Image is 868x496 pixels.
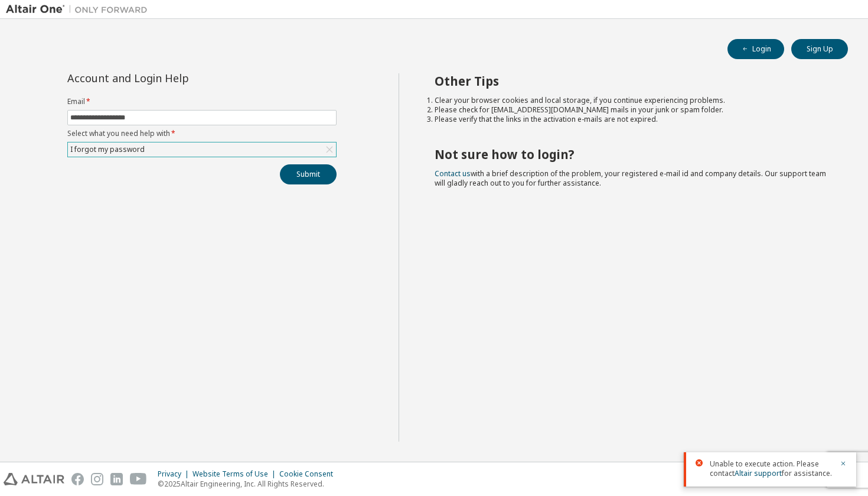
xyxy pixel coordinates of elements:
[435,147,827,162] h2: Not sure how to login?
[435,96,827,105] li: Clear your browser cookies and local storage, if you continue experiencing problems.
[435,168,826,188] span: with a brief description of the problem, your registered e-mail id and company details. Our suppo...
[435,168,471,179] a: Contact us
[67,129,337,138] label: Select what you need help with
[735,468,782,478] a: Altair support
[68,143,146,156] div: I forgot my password
[67,97,337,106] label: Email
[280,164,337,184] button: Submit
[68,142,336,157] div: I forgot my password
[435,73,827,89] h2: Other Tips
[710,459,833,478] span: Unable to execute action. Please contact for assistance.
[67,73,283,83] div: Account and Login Help
[727,39,784,59] button: Login
[192,469,279,479] div: Website Terms of Use
[4,473,64,485] img: altair_logo.svg
[91,473,103,485] img: instagram.svg
[158,479,340,489] p: © 2025 Altair Engineering, Inc. All Rights Reserved.
[435,105,827,115] li: Please check for [EMAIL_ADDRESS][DOMAIN_NAME] mails in your junk or spam folder.
[130,473,147,485] img: youtube.svg
[110,473,123,485] img: linkedin.svg
[435,115,827,124] li: Please verify that the links in the activation e-mails are not expired.
[791,39,848,59] button: Sign Up
[158,469,192,479] div: Privacy
[6,4,154,15] img: Altair One
[71,473,84,485] img: facebook.svg
[279,469,340,479] div: Cookie Consent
